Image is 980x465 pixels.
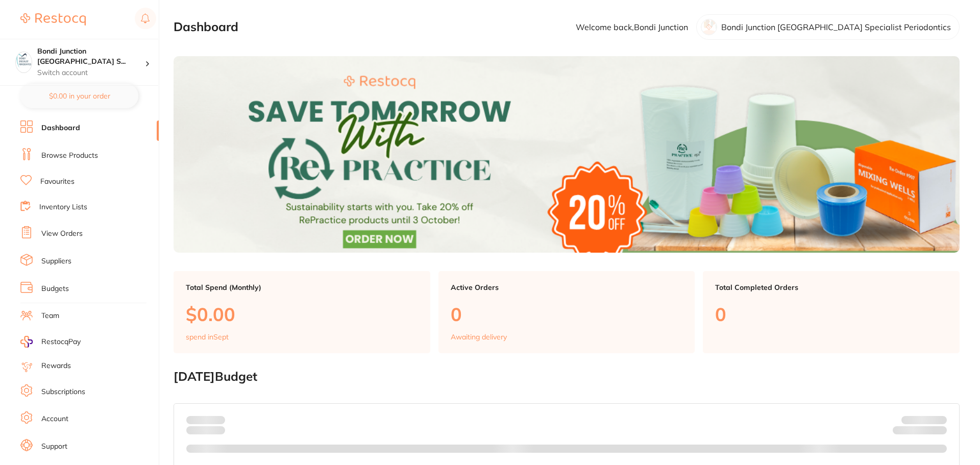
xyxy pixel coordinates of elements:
p: Awaiting delivery [451,333,507,341]
a: Browse Products [41,151,98,161]
p: month [186,424,225,436]
p: 0 [715,304,947,325]
h4: Bondi Junction Sydney Specialist Periodontics [37,46,145,66]
a: View Orders [41,229,83,239]
p: Welcome back, Bondi Junction [576,22,688,32]
a: Favourites [40,177,75,187]
a: Rewards [41,361,71,371]
a: Total Spend (Monthly)$0.00spend inSept [174,271,430,354]
a: Inventory Lists [39,202,87,212]
p: Remaining: [893,424,947,436]
strong: $0.00 [929,428,947,437]
p: 0 [451,304,683,325]
h2: Dashboard [174,20,238,34]
p: $0.00 [186,304,418,325]
a: Account [41,414,68,424]
p: Total Spend (Monthly) [186,283,418,291]
img: Restocq Logo [20,13,86,26]
p: Bondi Junction [GEOGRAPHIC_DATA] Specialist Periodontics [721,22,951,32]
a: Restocq Logo [20,8,86,31]
img: Dashboard [174,56,960,253]
p: Spent: [186,416,225,424]
a: Dashboard [41,123,80,133]
a: Budgets [41,284,69,294]
strong: $NaN [927,415,947,425]
p: spend in Sept [186,333,229,341]
a: Subscriptions [41,387,85,397]
a: Suppliers [41,256,71,266]
span: RestocqPay [41,337,81,347]
a: RestocqPay [20,336,81,348]
p: Switch account [37,68,145,78]
p: Total Completed Orders [715,283,947,291]
a: Support [41,442,67,452]
strong: $0.00 [207,415,225,425]
h2: [DATE] Budget [174,370,960,384]
p: Budget: [901,416,947,424]
img: Bondi Junction Sydney Specialist Periodontics [16,52,32,68]
a: Active Orders0Awaiting delivery [438,271,695,354]
a: Total Completed Orders0 [703,271,960,354]
p: Active Orders [451,283,683,291]
img: RestocqPay [20,336,33,348]
button: $0.00 in your order [20,84,138,108]
a: Team [41,311,59,321]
